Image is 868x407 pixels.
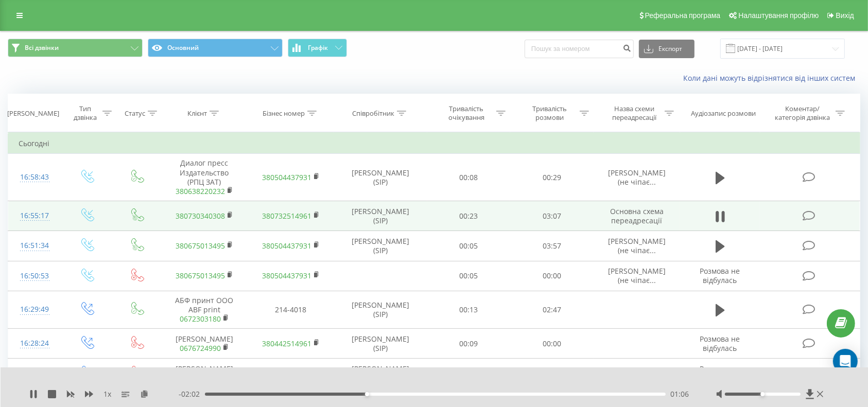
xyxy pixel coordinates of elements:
a: 380442514961 [262,339,311,348]
td: 00:00 [510,329,594,359]
button: Всі дзвінки [8,39,143,57]
a: 0676724990 [180,343,221,353]
span: Реферальна програма [645,11,721,20]
a: 380732514961 [262,211,311,221]
span: Всі дзвінки [25,44,59,52]
td: 03:57 [510,231,594,261]
td: 00:29 [510,154,594,201]
a: 380504437931 [262,172,311,182]
div: 16:51:34 [19,236,51,256]
td: 02:47 [510,291,594,329]
span: [PERSON_NAME] (не чіпає... [608,168,666,187]
td: 00:09 [427,329,511,359]
span: 1 x [103,389,111,399]
input: Пошук за номером [525,40,634,58]
td: 01:00 [427,359,511,388]
div: 16:55:17 [19,206,51,226]
td: 00:13 [427,291,511,329]
a: 380504437931 [262,271,311,280]
button: Графік [288,39,347,57]
td: Диалог пресс Издательство (РПЦ ЗАТ) [161,154,248,201]
div: 16:50:53 [19,266,51,286]
div: 16:19:58 [19,363,51,383]
td: Основна схема переадресації [594,201,680,231]
td: Сьогодні [8,133,860,154]
td: 00:00 [510,261,594,291]
td: [PERSON_NAME] (SIP) [334,201,427,231]
td: 00:23 [427,201,511,231]
td: [PERSON_NAME] (SIP) [334,359,427,388]
span: - 02:02 [179,389,205,399]
span: Налаштування профілю [738,11,819,20]
button: Основний [148,39,283,57]
div: Співробітник [352,109,394,118]
div: Тривалість очікування [439,104,494,122]
div: 16:28:24 [19,333,51,353]
td: [PERSON_NAME] (SIP) [334,329,427,359]
td: [PERSON_NAME] (SIP) [334,291,427,329]
button: Експорт [639,40,695,58]
span: Графік [308,44,328,51]
td: 214-4018 [248,291,334,329]
div: Назва схеми переадресації [607,104,662,122]
td: 00:00 [510,359,594,388]
td: АБФ принт ООО ABF print [161,291,248,329]
span: 01:06 [671,389,689,399]
td: 03:07 [510,201,594,231]
div: Тип дзвінка [71,104,100,122]
td: [PERSON_NAME] (SIP) [334,231,427,261]
span: Розмова не відбулась [700,334,740,353]
div: 16:58:43 [19,167,51,187]
span: [PERSON_NAME] (не чіпає... [608,266,666,285]
div: Accessibility label [761,392,765,396]
div: Accessibility label [365,392,369,396]
a: 0672303180 [180,314,221,324]
span: Розмова не відбулась [700,266,740,285]
a: 380504437931 [262,241,311,251]
div: Тривалість розмови [522,104,577,122]
div: 16:29:49 [19,299,51,320]
span: [PERSON_NAME] (не чіпає... [608,236,666,255]
td: [PERSON_NAME] [161,329,248,359]
span: Розмова не відбулась [700,364,740,383]
div: [PERSON_NAME] [7,109,59,118]
div: Бізнес номер [263,109,305,118]
td: 00:05 [427,261,511,291]
a: Коли дані можуть відрізнятися вiд інших систем [683,73,860,83]
a: 380675013495 [176,271,225,280]
div: Коментар/категорія дзвінка [773,104,833,122]
td: 00:08 [427,154,511,201]
div: Аудіозапис розмови [691,109,756,118]
div: Open Intercom Messenger [833,349,858,374]
span: Вихід [836,11,854,20]
div: Статус [125,109,145,118]
td: 00:05 [427,231,511,261]
td: [PERSON_NAME] (SIP) [334,154,427,201]
td: [PERSON_NAME] [161,359,248,388]
a: 380638220232 [176,186,225,196]
div: Клієнт [187,109,207,118]
a: 380675013495 [176,241,225,251]
a: 380730340308 [176,211,225,221]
